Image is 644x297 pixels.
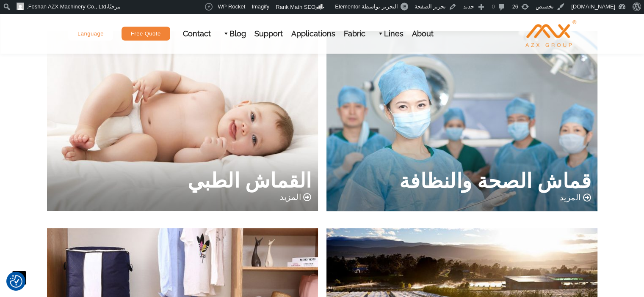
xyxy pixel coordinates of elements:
img: Fabric 1 [326,31,597,211]
a: Blog [215,14,250,54]
a: المزيد [560,193,591,202]
img: Revisit consent button [10,275,22,288]
a: قماش الصحة والنظافة [399,171,591,191]
a: القماش الطبي [188,171,312,191]
span: Foshan AZX Machinery Co., Ltd. [27,3,106,10]
a: About [408,14,438,54]
a: Support [250,14,287,54]
span: المزيد [280,193,301,202]
a: المزيد [280,193,312,202]
a: Fabric [340,14,370,54]
button: Consent Preferences [10,275,22,288]
a: Language [68,27,113,41]
a: Lines [370,14,408,54]
span: التحرير بواسطة Elementor [335,3,398,10]
img: Fabric 2 [47,31,318,211]
a: Free Quote [122,27,170,41]
a: Applications [287,14,340,54]
a: Contact [179,14,215,54]
span: المزيد [560,193,581,202]
span: Rank Math SEO [276,4,315,10]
